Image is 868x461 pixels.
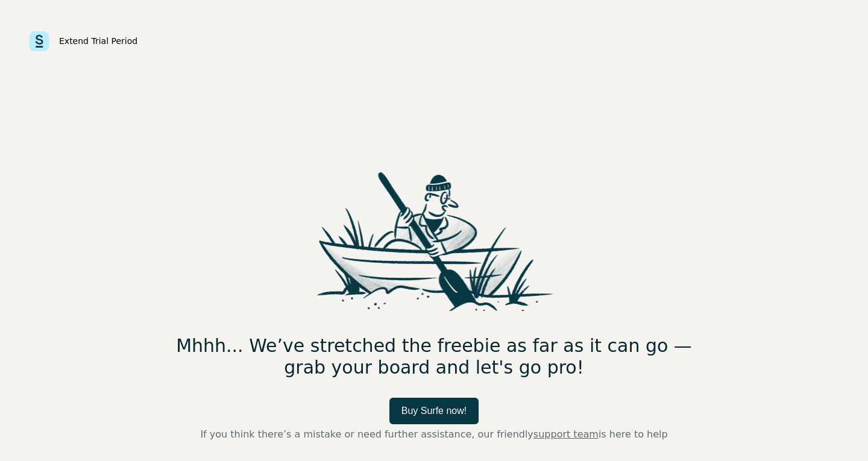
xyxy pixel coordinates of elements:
span: If you think there’s a mistake or need further assistance, our friendly [200,428,533,440]
img: Surfe - Surfe logo [313,171,555,310]
div: Extend Trial Period [59,35,137,48]
a: support team [533,428,599,440]
img: Surfe - Surfe logo [29,31,49,51]
span: Buy Surfe now! [401,404,467,418]
button: Buy Surfe now! [389,398,479,424]
span: grab your board and let's go pro! [284,357,583,378]
span: is here to help [599,428,668,440]
span: Mhhh... We’ve stretched the freebie as far as it can go — [176,335,692,357]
